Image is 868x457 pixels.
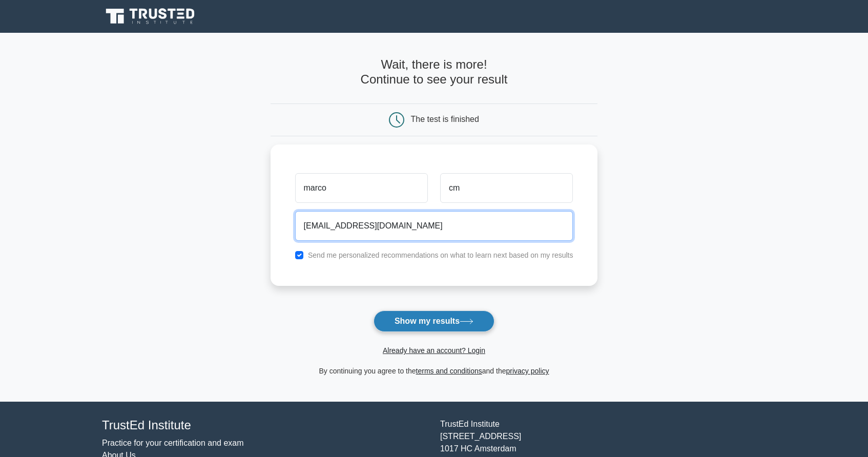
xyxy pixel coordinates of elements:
[374,310,494,332] button: Show my results
[383,346,485,355] a: Already have an account? Login
[271,57,598,87] h4: Wait, there is more! Continue to see your result
[440,173,573,203] input: Last name
[416,367,482,375] a: terms and conditions
[102,418,428,433] h4: TrustEd Institute
[506,367,549,375] a: privacy policy
[295,211,573,241] input: Email
[411,115,479,123] div: The test is finished
[102,439,244,447] a: Practice for your certification and exam
[264,365,604,377] div: By continuing you agree to the and the
[295,173,428,203] input: First name
[308,251,573,259] label: Send me personalized recommendations on what to learn next based on my results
